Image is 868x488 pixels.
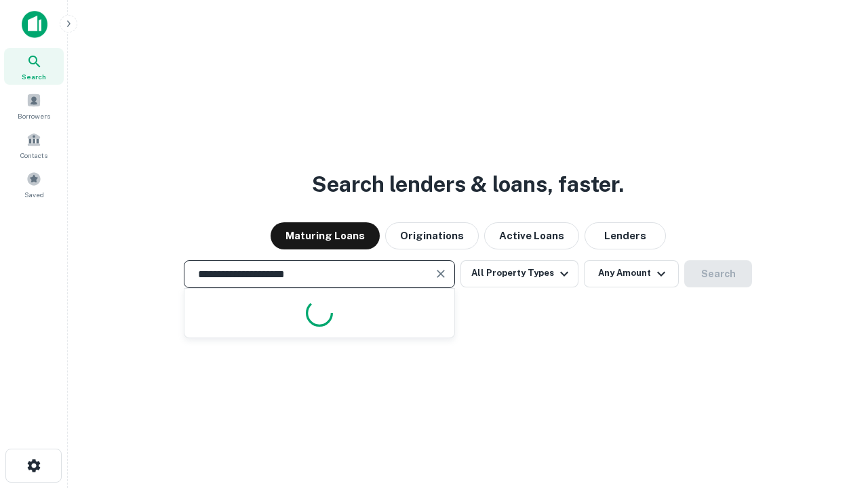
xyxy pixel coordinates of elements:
[20,150,47,161] span: Contacts
[385,222,479,249] button: Originations
[584,260,679,287] button: Any Amount
[4,166,64,203] a: Saved
[312,168,624,201] h3: Search lenders & loans, faster.
[22,71,46,82] span: Search
[460,260,578,287] button: All Property Types
[800,380,868,445] iframe: Chat Widget
[484,222,579,249] button: Active Loans
[24,189,44,200] span: Saved
[271,222,380,249] button: Maturing Loans
[18,110,50,121] span: Borrowers
[4,48,64,85] a: Search
[4,87,64,124] a: Borrowers
[4,127,64,163] a: Contacts
[22,11,47,38] img: capitalize-icon.png
[431,264,450,283] button: Clear
[585,222,666,249] button: Lenders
